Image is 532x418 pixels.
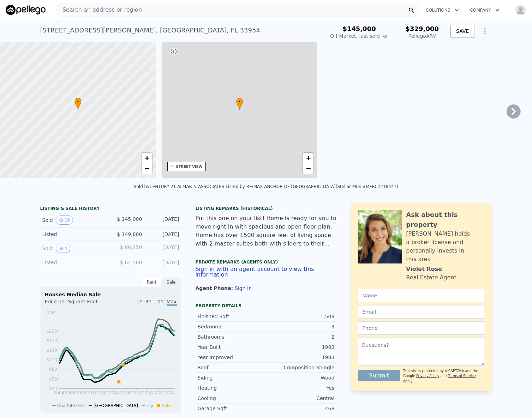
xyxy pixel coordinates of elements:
[46,329,57,334] tspan: $203
[406,25,439,32] span: $329,000
[147,403,153,408] span: Zip
[40,25,261,35] div: [STREET_ADDRESS][PERSON_NAME] , [GEOGRAPHIC_DATA] , FL 33954
[198,344,266,351] div: Year Built
[131,390,142,395] tspan: 2018
[74,98,82,110] div: •
[56,244,71,253] button: View historical data
[303,163,313,174] a: Zoom out
[109,390,120,395] tspan: 2014
[465,4,505,17] button: Company
[406,273,457,282] div: Real Estate Agent
[45,291,177,298] div: Houses Median Sale
[142,390,153,395] tspan: 2020
[448,374,476,378] a: Terms of Service
[406,230,485,263] div: [PERSON_NAME] holds a broker license and personally invests in this area
[196,303,337,309] div: Property details
[406,210,485,230] div: Ask about this property
[154,299,163,304] span: 10Y
[266,405,335,412] div: 468
[358,289,485,302] input: Name
[162,403,171,408] span: Sale
[136,299,142,304] span: 1Y
[65,390,76,395] tspan: 2006
[198,313,266,320] div: Finished Sqft
[57,6,142,14] span: Search an address or region
[515,4,526,16] img: avatar
[153,390,164,395] tspan: 2022
[266,323,335,330] div: 3
[226,184,398,189] div: Listed by RE/MAX ANCHOR OF [GEOGRAPHIC_DATA] (Stellar MLS #MFRC7218447)
[266,344,335,351] div: 1983
[117,216,142,222] span: $ 145,000
[266,333,335,340] div: 2
[46,310,57,315] tspan: $261
[74,99,82,105] span: •
[148,259,179,266] div: [DATE]
[120,244,142,250] span: $ 66,250
[142,153,152,163] a: Zoom in
[198,395,266,402] div: Cooling
[266,395,335,402] div: Central
[6,5,46,15] img: Pellego
[342,25,376,32] span: $145,000
[142,163,152,174] a: Zoom out
[144,164,149,173] span: −
[49,367,57,372] tspan: $83
[49,377,57,382] tspan: $53
[450,25,475,37] button: SAVE
[303,153,313,163] a: Zoom in
[98,390,109,395] tspan: 2012
[40,206,181,213] div: LISTING & SALE HISTORY
[148,244,179,253] div: [DATE]
[358,321,485,335] input: Phone
[306,153,311,162] span: +
[266,364,335,371] div: Composition Shingle
[167,299,177,306] span: Max
[403,369,485,384] div: This site is protected by reCAPTCHA and the Google and apply.
[42,216,105,225] div: Sold
[478,24,492,38] button: Show Options
[57,403,85,408] span: Charlotte Co.
[120,390,131,395] tspan: 2016
[198,364,266,371] div: Roof
[42,244,105,253] div: Sold
[198,405,266,412] div: Garage Sqft
[176,164,203,169] div: STREET VIEW
[358,370,401,381] button: Submit
[266,354,335,361] div: 1983
[148,216,179,225] div: [DATE]
[46,339,57,344] tspan: $173
[46,348,57,353] tspan: $143
[144,153,149,162] span: +
[117,231,142,237] span: $ 149,800
[266,384,335,392] div: Yes
[134,184,226,189] div: Sold by CENTURY 21 ALMAR & ASSOCIATES .
[198,384,266,392] div: Heating
[358,305,485,319] input: Email
[42,231,105,238] div: Listed
[49,386,57,391] tspan: $23
[148,231,179,238] div: [DATE]
[196,206,337,211] div: Listing Remarks (Historical)
[198,323,266,330] div: Bedrooms
[145,299,151,304] span: 3Y
[142,278,162,287] div: Rent
[164,390,175,395] tspan: 2024
[235,285,252,291] button: Sign In
[266,313,335,320] div: 1,508
[196,266,337,278] button: Sign in with an agent account to view this information
[198,354,266,361] div: Year Improved
[196,285,235,291] span: Agent Phone:
[198,333,266,340] div: Bathrooms
[196,214,337,248] div: Put this one on your list! Home is ready for you to move right in with spacious and open floor pl...
[196,259,337,266] div: Private Remarks (Agents Only)
[86,390,97,395] tspan: 2010
[162,278,181,287] div: Sale
[236,98,243,110] div: •
[198,374,266,381] div: Siding
[46,358,57,363] tspan: $113
[56,216,73,225] button: View historical data
[42,259,105,266] div: Listed
[53,390,64,395] tspan: 2004
[416,374,439,378] a: Privacy Policy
